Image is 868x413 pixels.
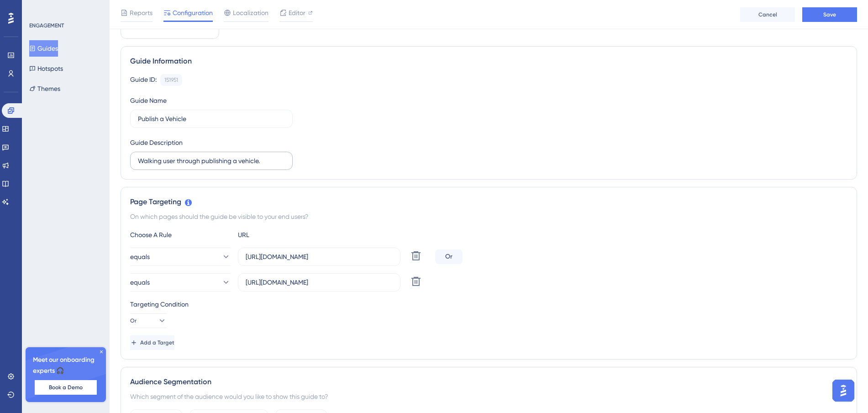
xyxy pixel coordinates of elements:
[130,376,847,387] div: Audience Segmentation
[138,114,285,124] input: Type your Guide’s Name here
[29,80,60,97] button: Themes
[130,335,174,350] button: Add a Target
[130,277,150,288] span: equals
[138,156,285,166] input: Type your Guide’s Description here
[740,7,795,22] button: Cancel
[130,74,157,86] div: Guide ID:
[238,229,338,240] div: URL
[29,22,64,29] div: ENGAGEMENT
[130,229,231,240] div: Choose A Rule
[289,7,305,18] span: Editor
[130,251,150,262] span: equals
[130,137,183,148] div: Guide Description
[130,196,847,207] div: Page Targeting
[29,40,58,57] button: Guides
[164,76,178,84] div: 151951
[35,380,97,395] button: Book a Demo
[29,60,63,77] button: Hotspots
[33,355,99,376] span: Meet our onboarding experts 🎧
[173,7,213,18] span: Configuration
[435,249,463,264] div: Or
[246,277,393,287] input: yourwebsite.com/path
[130,273,231,291] button: equals
[130,211,847,222] div: On which pages should the guide be visible to your end users?
[823,11,836,18] span: Save
[802,7,857,22] button: Save
[140,339,174,346] span: Add a Target
[830,377,857,404] iframe: UserGuiding AI Assistant Launcher
[758,11,777,18] span: Cancel
[233,7,268,18] span: Localization
[130,313,167,328] button: Or
[130,391,847,402] div: Which segment of the audience would you like to show this guide to?
[130,248,231,266] button: equals
[130,317,137,324] span: Or
[130,7,153,18] span: Reports
[130,95,167,106] div: Guide Name
[130,56,847,67] div: Guide Information
[130,299,847,310] div: Targeting Condition
[49,384,83,391] span: Book a Demo
[246,252,393,262] input: yourwebsite.com/path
